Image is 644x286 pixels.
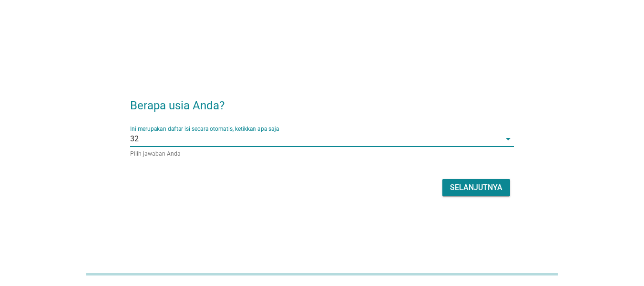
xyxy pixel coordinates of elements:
[139,131,501,147] input: Ini merupakan daftar isi secara otomatis, ketikkan apa saja
[502,133,514,145] i: arrow_drop_down
[130,150,514,157] div: Pilih jawaban Anda
[130,135,139,143] span: 32
[442,179,510,196] button: Selanjutnya
[130,87,514,114] h2: Berapa usia Anda?
[450,182,502,193] div: Selanjutnya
